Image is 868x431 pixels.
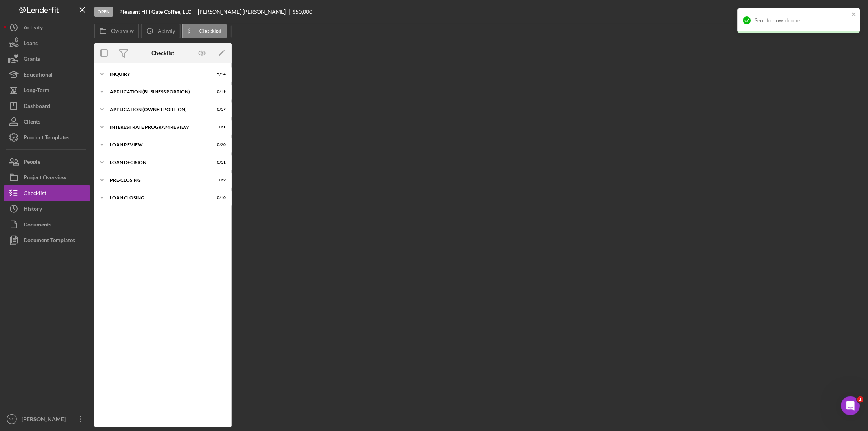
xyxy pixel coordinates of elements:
[94,7,113,17] div: Open
[4,20,90,35] button: Activity
[24,114,40,131] div: Clients
[24,170,66,187] div: Project Overview
[119,9,191,15] b: Pleasant Hill Gate Coffee, LLC
[24,130,69,147] div: Product Templates
[24,232,75,250] div: Document Templates
[4,170,90,185] button: Project Overview
[24,185,46,203] div: Checklist
[4,130,90,145] button: Product Templates
[24,51,40,69] div: Grants
[24,201,42,219] div: History
[24,82,49,100] div: Long-Term
[4,201,90,217] button: History
[212,178,226,183] div: 0 / 9
[24,35,38,53] div: Loans
[24,67,53,84] div: Educational
[182,24,227,38] button: Checklist
[110,195,206,200] div: LOAN CLOSING
[24,154,40,172] div: People
[111,28,134,34] label: Overview
[852,11,857,18] button: close
[755,17,849,24] div: Sent to downhome
[4,82,90,98] button: Long-Term
[4,51,90,67] button: Grants
[212,89,226,94] div: 0 / 19
[4,35,90,51] button: Loans
[4,154,90,170] button: People
[110,178,206,183] div: PRE-CLOSING
[24,98,50,116] div: Dashboard
[212,72,226,77] div: 5 / 14
[24,20,43,37] div: Activity
[110,125,206,130] div: Interest Rate Program Review
[841,396,860,415] iframe: Intercom live chat
[212,107,226,112] div: 0 / 17
[110,160,206,165] div: LOAN DECISION
[20,411,71,429] div: [PERSON_NAME]
[198,9,293,15] div: [PERSON_NAME] [PERSON_NAME]
[293,8,313,15] span: $50,000
[110,142,206,147] div: LOAN REVIEW
[4,232,90,248] button: Document Templates
[4,411,90,427] button: SC[PERSON_NAME]
[110,72,206,77] div: INQUIRY
[4,185,90,201] button: Checklist
[110,89,206,94] div: APPLICATION (BUSINESS PORTION)
[212,125,226,130] div: 0 / 1
[212,160,226,165] div: 0 / 11
[4,217,90,232] button: Documents
[141,24,180,38] button: Activity
[857,396,864,403] span: 1
[4,114,90,130] button: Clients
[9,417,14,422] text: SC
[199,28,222,34] label: Checklist
[151,50,174,56] div: Checklist
[4,67,90,82] button: Educational
[4,98,90,114] button: Dashboard
[212,142,226,147] div: 0 / 20
[110,107,206,112] div: APPLICATION (OWNER PORTION)
[94,24,139,38] button: Overview
[212,195,226,200] div: 0 / 10
[158,28,175,34] label: Activity
[24,217,51,234] div: Documents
